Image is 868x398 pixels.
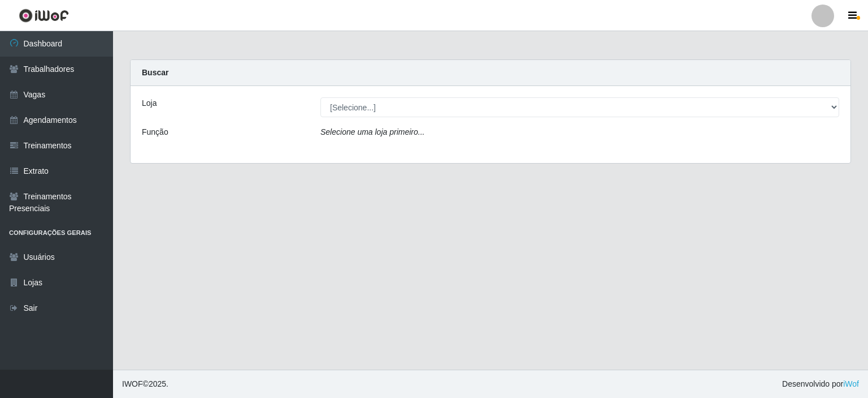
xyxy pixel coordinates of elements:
label: Função [142,126,168,138]
strong: Buscar [142,68,168,77]
img: CoreUI Logo [19,8,69,23]
span: IWOF [122,379,143,388]
label: Loja [142,97,157,109]
i: Selecione uma loja primeiro... [320,127,424,136]
a: iWof [843,379,859,388]
span: Desenvolvido por [782,378,859,390]
span: © 2025 . [122,378,168,390]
